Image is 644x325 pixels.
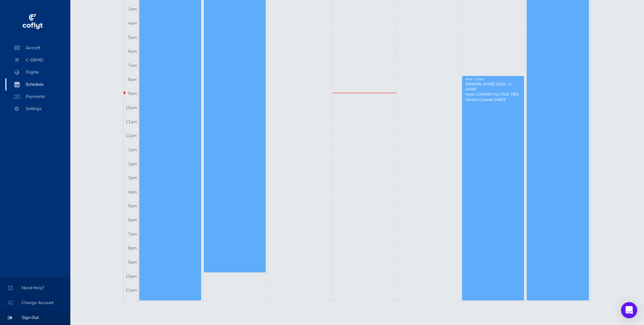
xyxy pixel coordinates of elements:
[128,77,137,83] span: 8am
[621,302,637,318] div: Open Intercom Messenger
[128,34,137,40] span: 5am
[12,42,64,54] span: Aircraft
[125,119,137,125] span: 11am
[466,77,484,81] span: 8:00 - 12:00
[12,90,64,103] span: Payments
[128,203,137,209] span: 5pm
[128,147,137,153] span: 1pm
[128,161,137,167] span: 2pm
[125,105,137,111] span: 10am
[12,54,64,66] span: C-GKMD
[125,273,137,279] span: 10pm
[465,92,521,102] p: Notes: CASARA Trg ( Pilot TBD) Western Canada SAREX
[128,90,137,97] span: 9am
[8,312,62,324] span: Sign Out
[128,48,137,54] span: 6am
[465,82,521,92] div: [PERSON_NAME] 182Q - C-GKMD
[128,62,137,69] span: 7am
[128,259,137,265] span: 9pm
[125,133,137,139] span: 12pm
[128,6,137,12] span: 3am
[128,175,137,181] span: 3pm
[12,66,64,78] span: Flights
[8,282,62,294] span: Need Help?
[12,78,64,90] span: Schedule
[8,297,62,309] span: Change Account
[125,287,137,293] span: 11pm
[12,103,64,115] span: Settings
[128,189,137,195] span: 4pm
[128,231,137,237] span: 7pm
[21,12,44,32] img: coflyt logo
[128,217,137,223] span: 6pm
[128,20,137,26] span: 4am
[128,245,137,251] span: 8pm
